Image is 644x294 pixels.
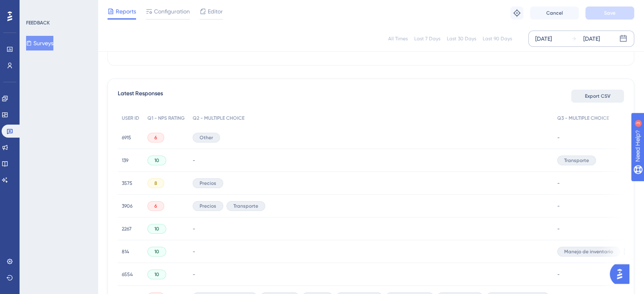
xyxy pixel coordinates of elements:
[154,157,159,164] span: 10
[122,115,139,121] span: USER ID
[200,134,213,141] span: Other
[193,271,195,278] span: -
[122,271,133,278] span: 6554
[546,10,563,16] span: Cancel
[583,34,600,44] div: [DATE]
[116,7,136,16] span: Reports
[557,134,560,141] span: -
[604,10,615,16] span: Save
[557,226,560,232] span: -
[557,180,560,186] span: -
[154,134,157,141] span: 6
[208,7,223,16] span: Editor
[200,203,216,209] span: Precios
[122,180,132,186] span: 3575
[530,7,579,20] button: Cancel
[154,248,159,255] span: 10
[193,248,195,255] span: -
[585,93,611,99] span: Export CSV
[557,271,560,278] span: -
[26,20,50,26] div: FEEDBACK
[610,262,634,286] iframe: UserGuiding AI Assistant Launcher
[57,4,59,11] div: 3
[154,203,157,209] span: 6
[193,115,244,121] span: Q2 - MULTIPLE CHOICE
[122,157,128,164] span: 139
[585,7,634,20] button: Save
[154,7,190,16] span: Configuration
[147,115,185,121] span: Q1 - NPS RATING
[557,203,560,209] span: -
[118,89,163,103] span: Latest Responses
[388,35,408,42] div: All Times
[571,90,624,103] button: Export CSV
[535,34,552,44] div: [DATE]
[564,157,589,164] span: Transporte
[122,248,129,255] span: 814
[233,203,258,209] span: Transporte
[122,226,132,232] span: 2267
[154,271,159,278] span: 10
[200,180,216,186] span: Precios
[154,226,159,232] span: 10
[193,226,195,232] span: -
[483,35,512,42] div: Last 90 Days
[557,115,609,121] span: Q3 - MULTIPLE CHOICE
[447,35,476,42] div: Last 30 Days
[414,35,440,42] div: Last 7 Days
[122,134,131,141] span: 6915
[26,36,53,50] button: Surveys
[154,180,157,186] span: 8
[19,2,51,12] span: Need Help?
[564,248,613,255] span: Manejo de inventario
[193,157,195,164] span: -
[122,203,132,209] span: 3906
